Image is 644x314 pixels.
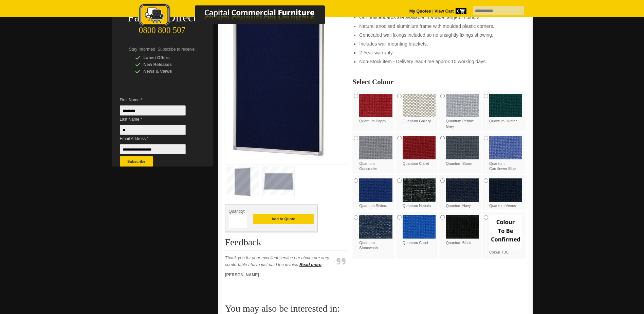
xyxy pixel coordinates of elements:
p: Thank you for your excellent service our chairs are very comfortable I have just paid the invoice. [225,255,334,268]
a: View Cart0 [433,9,466,14]
img: Quantum Pebble Grey [446,94,479,117]
label: Quantum Pebble Grey [446,94,479,129]
label: Quantum Cornflower Blue [489,136,522,171]
label: Colour TBC [489,215,522,255]
span: Subscribe to receive: [158,47,196,52]
label: Quantum Gunsmoke [359,136,392,171]
label: Quantum Venus [489,178,522,209]
img: Capital Commercial Furniture Logo [120,3,358,28]
label: Quantum Stonewash [359,215,392,250]
img: Quantum Stonewash [359,215,392,239]
img: Quantum Nebula [403,178,436,202]
label: Quantum Storm [446,136,479,166]
img: Quantum Venus [489,178,522,202]
input: Email Address * [120,144,186,154]
div: Latest Offers [135,54,200,61]
img: Quantum Gunsmoke [359,136,392,159]
img: Quantum Storm [446,136,479,159]
li: Non-Stock item - Delivery lead-time approx 10 working days. [359,58,519,65]
span: Last Name * [120,116,196,123]
label: Quantum Riviera [359,178,392,209]
img: Quantum Black [446,215,479,239]
a: Capital Commercial Furniture Logo [120,3,358,30]
div: New Releases [135,61,200,68]
a: Read more [299,262,321,267]
label: Quantum Hunter [489,94,522,124]
button: Subscribe [120,156,153,167]
input: First Name * [120,105,186,116]
label: Quantum Nebula [403,178,436,209]
a: My Quotes [409,9,431,14]
li: Includes wall mounting brackets. [359,40,519,47]
label: Quantum Capri [403,215,436,245]
img: Quantum Capri [403,215,436,239]
div: 0800 800 507 [112,22,213,35]
h2: Select Colour [352,78,526,85]
label: Quantum Claret [403,136,436,166]
li: 2-Year warranty. [359,49,519,56]
label: Quantum Black [446,215,479,245]
label: Quantum Gallery [403,94,436,124]
li: Our noticeboards are available in a wide range of colours. [359,14,519,21]
li: Natural anodised aluminium frame with moulded plastic corners. [359,23,519,30]
span: Quantity: [229,209,245,214]
img: Quantum Gallery [403,94,436,117]
label: Quantum Navy [446,178,479,209]
label: Quantum Poppy [359,94,392,124]
button: Add to Quote [253,214,314,224]
h2: Feedback [225,237,347,250]
span: First Name * [120,97,196,103]
input: Last Name * [120,125,186,135]
span: Email Address * [120,135,196,142]
img: Quantum Riviera [359,178,392,202]
li: Concealed wall fixings included so no unsightly fixings showing. [359,32,519,38]
span: 0 [456,8,466,14]
span: Stay Informed [129,47,155,52]
div: News & Views [135,68,200,75]
p: [PERSON_NAME] [225,272,334,278]
img: Quantum Claret [403,136,436,159]
img: Quantum Poppy [359,94,392,117]
img: Quantum Navy [446,178,479,202]
strong: View Cart [435,9,466,14]
img: Colour TBC [489,215,522,248]
img: Quantum Cornflower Blue [489,136,522,159]
img: Quantum Hunter [489,94,522,117]
div: Factory Direct [112,13,213,22]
